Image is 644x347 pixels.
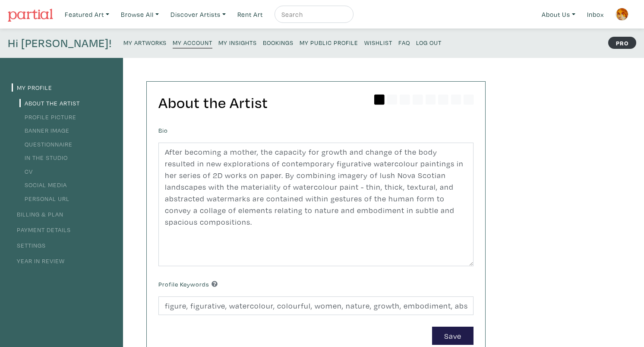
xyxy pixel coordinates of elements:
a: About Us [538,6,579,23]
small: Wishlist [364,38,392,47]
a: About the Artist [19,99,80,107]
a: Browse All [117,6,163,23]
textarea: After becoming a mother, the capacity for growth and change of the body resulted in new explorati... [158,143,474,266]
a: My Artworks [123,36,167,48]
a: Discover Artists [167,6,230,23]
a: Log Out [416,36,442,48]
a: My Insights [218,36,257,48]
a: My Public Profile [300,36,358,48]
a: In the Studio [19,153,68,162]
a: Wishlist [364,36,392,48]
a: Personal URL [19,194,69,203]
img: phpThumb.php [616,8,628,21]
a: Bookings [263,36,294,48]
label: Profile Keywords [158,280,218,289]
a: Social Media [19,181,67,189]
button: Save [432,327,474,345]
small: My Account [173,38,212,47]
strong: PRO [608,37,636,49]
a: Profile Picture [19,113,76,121]
a: Banner Image [19,126,69,134]
input: Comma-separated keywords that best describe you and your work. [158,296,474,315]
h2: About the Artist [158,93,474,112]
a: Featured Art [61,6,113,23]
small: FAQ [398,38,410,47]
small: My Public Profile [300,38,358,47]
h4: Hi [PERSON_NAME]! [8,36,112,50]
a: Billing & Plan [12,210,63,218]
a: Year in Review [12,257,65,265]
a: Questionnaire [19,140,73,148]
a: My Profile [12,83,52,92]
small: Bookings [263,38,294,47]
small: Log Out [416,38,442,47]
a: FAQ [398,36,410,48]
a: CV [19,167,33,175]
a: Inbox [583,6,608,23]
a: My Account [173,36,212,48]
a: Settings [12,241,46,249]
a: Payment Details [12,226,71,234]
small: My Insights [218,38,257,47]
small: My Artworks [123,38,167,47]
label: Bio [158,126,168,135]
input: Search [281,9,345,20]
a: Rent Art [234,6,267,23]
